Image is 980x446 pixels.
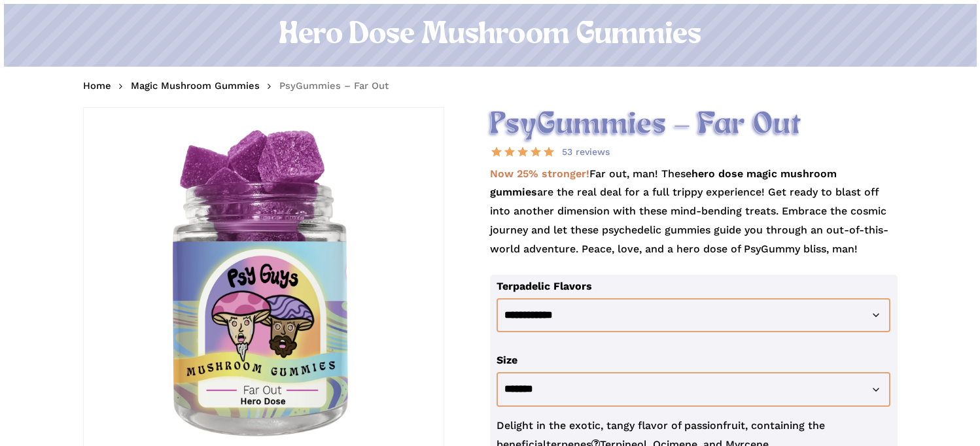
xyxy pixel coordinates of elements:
a: Magic Mushroom Gummies [131,79,260,92]
a: Home [83,79,111,92]
label: Size [497,354,517,366]
h1: Hero Dose Mushroom Gummies [83,17,898,54]
h2: PsyGummies – Far Out [490,107,898,143]
p: Far out, man! These are the real deal for a full trippy experience! Get ready to blast off into a... [490,165,898,275]
label: Terpadelic Flavors [497,280,592,292]
span: PsyGummies – Far Out [279,80,389,92]
strong: Now 25% stronger! [490,167,589,180]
